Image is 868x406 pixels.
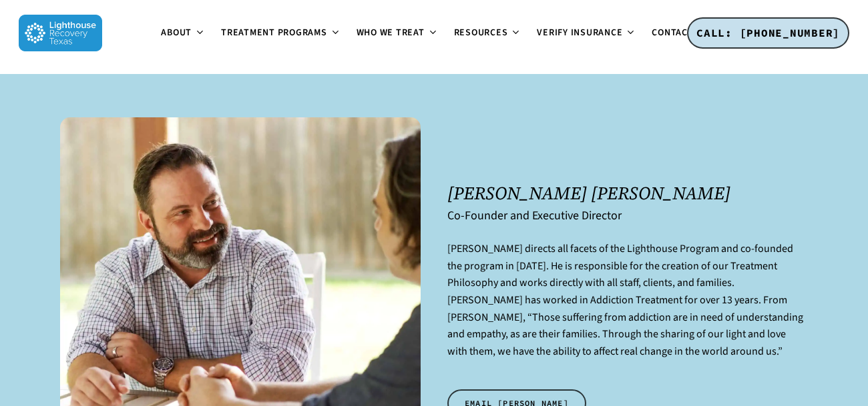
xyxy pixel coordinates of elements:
[213,28,349,39] a: Treatment Programs
[19,15,102,51] img: Lighthouse Recovery Texas
[161,26,192,39] span: About
[447,209,808,223] h6: Co-Founder and Executive Director
[349,28,446,39] a: Who We Treat
[696,26,840,39] span: CALL: [PHONE_NUMBER]
[357,26,425,39] span: Who We Treat
[644,28,714,39] a: Contact
[537,26,622,39] span: Verify Insurance
[447,183,808,204] h1: [PERSON_NAME] [PERSON_NAME]
[446,28,529,39] a: Resources
[447,241,808,376] p: [PERSON_NAME] directs all facets of the Lighthouse Program and co-founded the program in [DATE]. ...
[652,26,693,39] span: Contact
[529,28,644,39] a: Verify Insurance
[454,26,508,39] span: Resources
[221,26,327,39] span: Treatment Programs
[687,17,849,49] a: CALL: [PHONE_NUMBER]
[153,28,213,39] a: About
